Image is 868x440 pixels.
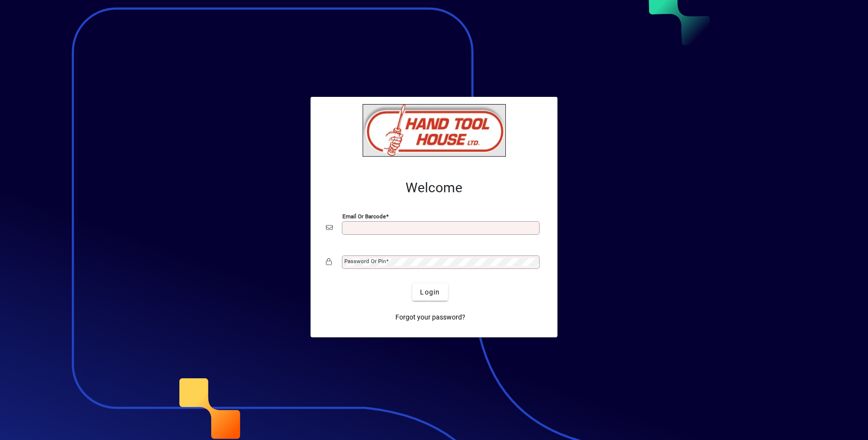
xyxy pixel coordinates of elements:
mat-label: Password or Pin [344,258,386,265]
span: Login [420,287,440,297]
button: Login [412,283,448,301]
span: Forgot your password? [395,312,465,322]
a: Forgot your password? [392,308,469,326]
mat-label: Email or Barcode [342,213,386,220]
h2: Welcome [326,180,542,196]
